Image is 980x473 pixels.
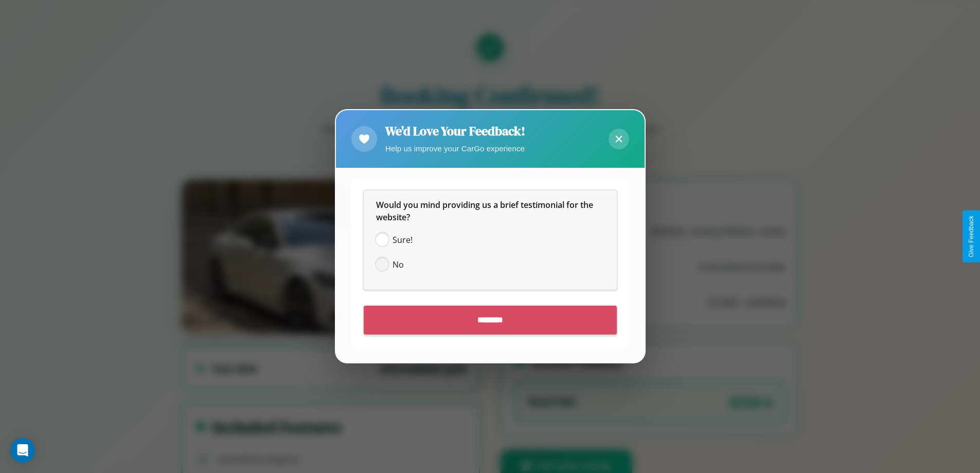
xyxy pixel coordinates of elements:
[968,216,975,257] div: Give Feedback
[393,234,413,247] span: Sure!
[393,259,404,271] span: No
[10,438,35,463] div: Open Intercom Messenger
[385,142,525,155] p: Help us improve your CarGo experience
[385,122,525,139] h2: We'd Love Your Feedback!
[376,200,595,223] span: Would you mind providing us a brief testimonial for the website?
